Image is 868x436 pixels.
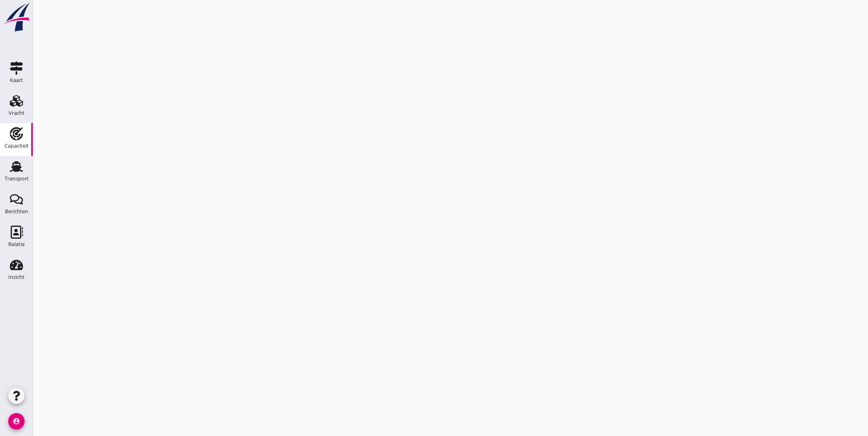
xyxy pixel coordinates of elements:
div: Berichten [5,209,28,214]
img: logo-small.a267ee39.svg [2,2,31,32]
div: Transport [5,176,29,181]
i: account_circle [8,413,25,429]
div: Vracht [9,110,25,116]
div: Capaciteit [5,143,29,148]
div: Relatie [8,242,25,247]
div: Inzicht [8,274,25,280]
div: Kaart [10,78,23,83]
